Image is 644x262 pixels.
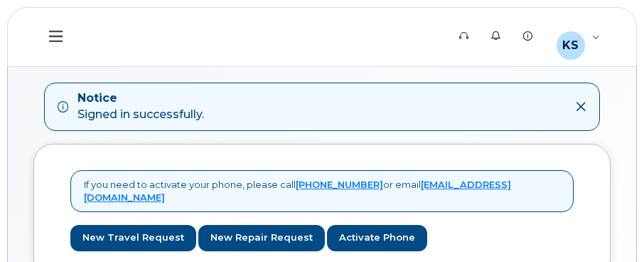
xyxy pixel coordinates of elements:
[296,179,383,190] a: [PHONE_NUMBER]
[77,90,204,123] div: Signed in successfully.
[327,225,427,251] a: Activate Phone
[198,225,325,251] a: New Repair Request
[70,225,196,251] a: New Travel Request
[77,90,204,107] strong: Notice
[84,178,560,204] p: If you need to activate your phone, please call or email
